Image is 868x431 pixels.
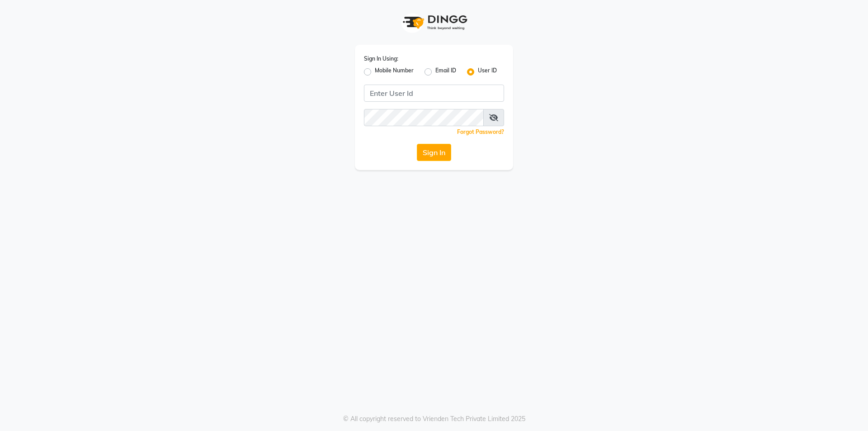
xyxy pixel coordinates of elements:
img: logo1.svg [398,9,470,36]
a: Forgot Password? [457,128,504,135]
label: Email ID [435,66,456,77]
input: Username [364,109,484,126]
label: Mobile Number [375,66,414,77]
label: User ID [478,66,497,77]
label: Sign In Using: [364,55,398,63]
button: Sign In [417,144,451,161]
input: Username [364,85,504,102]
